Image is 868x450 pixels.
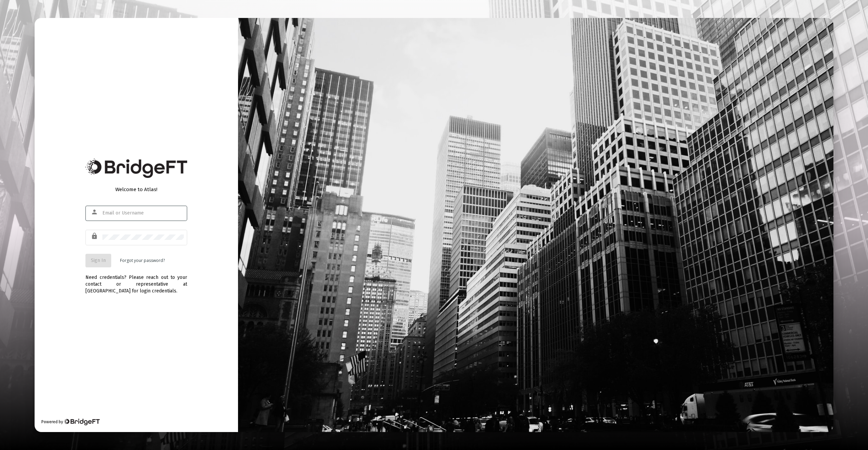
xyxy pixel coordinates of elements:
[91,258,106,263] span: Sign In
[64,418,99,425] img: Bridge Financial Technology Logo
[85,186,187,193] div: Welcome to Atlas!
[85,267,187,294] div: Need credentials? Please reach out to your contact or representative at [GEOGRAPHIC_DATA] for log...
[91,208,99,216] mat-icon: person
[120,257,165,264] a: Forgot your password?
[91,232,99,240] mat-icon: lock
[85,159,187,178] img: Bridge Financial Technology Logo
[85,254,111,267] button: Sign In
[41,418,99,425] div: Powered by
[102,210,184,216] input: Email or Username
